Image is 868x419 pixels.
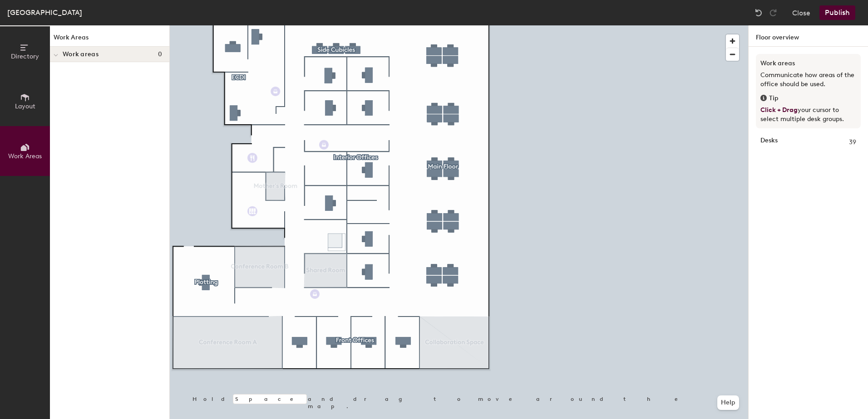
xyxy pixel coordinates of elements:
div: [GEOGRAPHIC_DATA] [7,7,82,18]
div: Tip [760,93,856,103]
button: Help [717,395,739,410]
button: Close [792,5,810,20]
span: 0 [158,51,162,58]
p: Communicate how areas of the office should be used. [760,71,856,89]
h1: Work Areas [50,33,169,47]
strong: Desks [760,137,778,147]
p: your cursor to select multiple desk groups. [760,106,856,124]
h1: Floor overview [749,25,868,47]
span: 39 [849,137,856,147]
img: Redo [769,8,778,17]
span: Click + Drag [760,106,798,114]
h3: Work areas [760,58,856,68]
button: Publish [819,5,855,20]
span: Work Areas [8,152,42,160]
img: Undo [754,8,763,17]
span: Layout [15,102,35,110]
span: Directory [11,53,39,60]
span: Work areas [63,51,99,58]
